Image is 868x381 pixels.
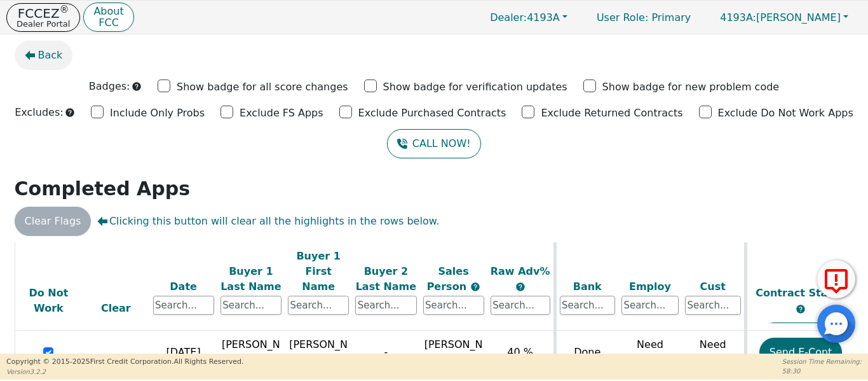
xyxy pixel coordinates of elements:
[685,296,741,315] input: Search...
[17,20,70,28] p: Dealer Portal
[38,48,63,63] span: Back
[387,129,480,158] button: CALL NOW!
[355,296,416,315] input: Search...
[240,106,323,121] p: Exclude FS Apps
[288,296,349,315] input: Search...
[756,287,846,299] span: Contract Status
[685,279,741,294] div: Cust
[220,263,281,294] div: Buyer 1 Last Name
[490,11,527,24] span: Dealer:
[618,331,682,375] td: Need assign
[423,296,484,315] input: Search...
[6,367,243,377] p: Version 3.2.2
[507,346,533,358] span: 40 %
[153,279,214,294] div: Date
[584,5,703,30] p: Primary
[6,3,80,32] button: FCCEZ®Dealer Portal
[383,80,567,95] p: Show badge for verification updates
[490,11,560,24] span: 4193A
[759,338,843,367] button: Send E-Cont
[93,6,123,17] p: About
[153,296,214,315] input: Search...
[720,11,841,24] span: [PERSON_NAME]
[358,106,506,121] p: Exclude Purchased Contracts
[541,106,682,121] p: Exclude Returned Contracts
[491,265,550,277] span: Raw Adv%
[424,338,483,366] span: [PERSON_NAME]
[6,357,243,368] p: Copyright © 2015- 2025 First Credit Corporation.
[584,5,703,30] a: User Role: Primary
[15,177,191,200] strong: Completed Apps
[817,260,855,298] button: Report Error to FCC
[85,301,146,316] div: Clear
[720,11,756,24] span: 4193A:
[285,331,352,375] td: [PERSON_NAME]
[491,296,550,315] input: Search...
[15,41,73,70] button: Back
[560,279,616,294] div: Bank
[60,4,69,15] sup: ®
[707,8,862,27] button: 4193A:[PERSON_NAME]
[621,296,679,315] input: Search...
[718,106,853,121] p: Exclude Do Not Work Apps
[288,248,349,294] div: Buyer 1 First Name
[355,263,416,294] div: Buyer 2 Last Name
[18,286,79,316] div: Do Not Work
[17,7,70,20] p: FCCEZ
[177,80,348,95] p: Show badge for all score changes
[220,296,281,315] input: Search...
[782,357,862,366] p: Session Time Remaining:
[682,331,745,375] td: Need assign
[15,105,63,120] p: Excludes:
[621,279,679,294] div: Employ
[427,265,470,292] span: Sales Person
[110,106,205,121] p: Include Only Probs
[217,331,285,375] td: [PERSON_NAME]
[173,357,243,366] span: All Rights Reserved.
[560,296,616,315] input: Search...
[597,11,648,24] span: User Role :
[97,214,439,229] span: Clicking this button will clear all the highlights in the rows below.
[352,331,419,375] td: -
[83,3,133,32] button: AboutFCC
[477,8,581,27] button: Dealer:4193A
[89,79,130,94] p: Badges:
[782,366,862,376] p: 58:30
[150,331,217,375] td: [DATE]
[93,18,123,28] p: FCC
[602,80,780,95] p: Show badge for new problem code
[555,331,618,375] td: Done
